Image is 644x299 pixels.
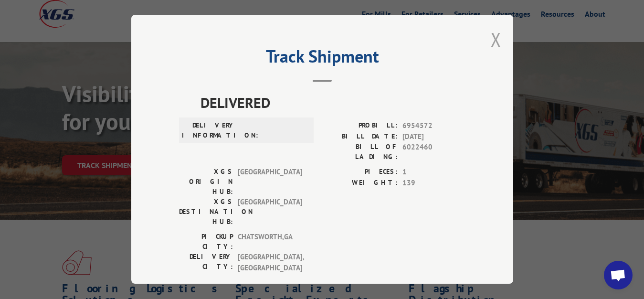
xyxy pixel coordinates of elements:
a: Open chat [604,261,633,289]
span: [GEOGRAPHIC_DATA] [238,197,302,227]
span: 6954572 [402,120,465,131]
span: DELIVERED [201,92,465,113]
label: PICKUP CITY: [179,232,233,252]
label: PIECES: [322,167,398,178]
span: 139 [402,178,465,189]
label: WEIGHT: [322,178,398,189]
label: BILL OF LADING: [322,142,398,162]
label: DELIVERY CITY: [179,252,233,273]
label: PROBILL: [322,120,398,131]
label: BILL DATE: [322,131,398,142]
span: [GEOGRAPHIC_DATA] , [GEOGRAPHIC_DATA] [238,252,302,273]
span: [GEOGRAPHIC_DATA] [238,167,302,197]
label: XGS DESTINATION HUB: [179,197,233,227]
span: [DATE] [402,131,465,142]
span: CHATSWORTH , GA [238,232,302,252]
span: 1 [402,167,465,178]
button: Close modal [491,27,501,52]
span: 6022460 [402,142,465,162]
label: DELIVERY INFORMATION: [182,120,236,140]
h2: Track Shipment [179,50,465,68]
label: XGS ORIGIN HUB: [179,167,233,197]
